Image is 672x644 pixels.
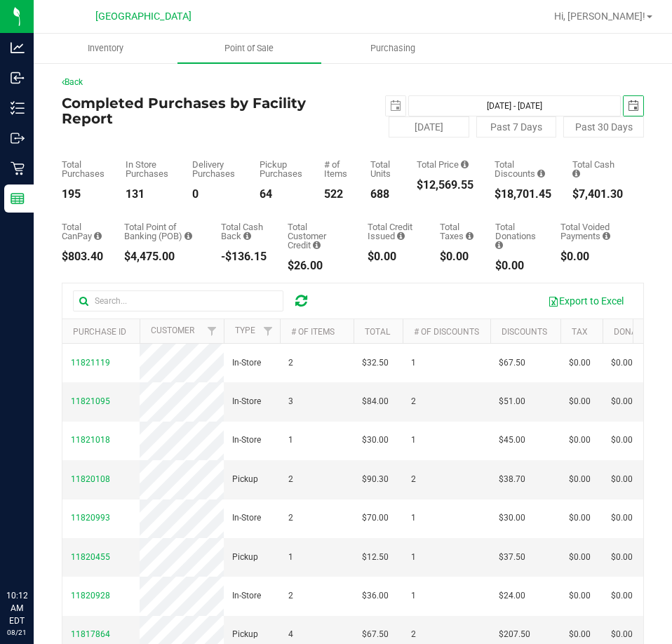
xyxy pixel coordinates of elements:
[499,511,525,525] span: $30.00
[572,189,623,200] div: $7,401.30
[466,232,473,241] i: Sum of the total taxes for all purchases in the date range.
[411,356,416,370] span: 1
[499,589,525,603] span: $24.00
[362,511,389,525] span: $70.00
[569,551,591,564] span: $0.00
[94,232,102,241] i: Sum of the successful, non-voided CanPay payment transactions for all purchases in the date range.
[569,356,591,370] span: $0.00
[11,131,25,145] inline-svg: Outbound
[362,434,389,447] span: $30.00
[537,169,545,178] i: Sum of the discount values applied to the all purchases in the date range.
[386,96,405,116] span: select
[499,551,525,564] span: $37.50
[417,160,473,169] div: Total Price
[62,251,103,262] div: $803.40
[603,232,610,241] i: Sum of all voided payment transaction amounts, excluding tips and transaction fees, for all purch...
[440,222,474,241] div: Total Taxes
[572,327,588,337] a: Tax
[71,396,110,406] span: 11821095
[411,589,416,603] span: 1
[288,551,293,564] span: 1
[569,628,591,641] span: $0.00
[313,241,321,250] i: Sum of the successful, non-voided payments using account credit for all purchases in the date range.
[232,473,258,486] span: Pickup
[563,116,644,137] button: Past 30 Days
[11,192,25,206] inline-svg: Reports
[611,395,633,408] span: $0.00
[411,473,416,486] span: 2
[539,289,633,313] button: Export to Excel
[260,160,303,178] div: Pickup Purchases
[184,232,192,241] i: Sum of the successful, non-voided point-of-banking payment transactions, both via payment termina...
[124,222,200,241] div: Total Point of Banking (POB)
[397,232,405,241] i: Sum of all account credit issued for all refunds from returned purchases in the date range.
[362,589,389,603] span: $36.00
[499,434,525,447] span: $45.00
[71,474,110,484] span: 11820108
[11,41,25,55] inline-svg: Analytics
[177,34,321,63] a: Point of Sale
[321,34,465,63] a: Purchasing
[611,628,633,641] span: $0.00
[257,319,280,343] a: Filter
[232,395,261,408] span: In-Store
[235,326,255,335] a: Type
[62,160,105,178] div: Total Purchases
[611,473,633,486] span: $0.00
[201,319,224,343] a: Filter
[461,160,469,169] i: Sum of the total prices of all purchases in the date range.
[73,327,126,337] a: Purchase ID
[411,395,416,408] span: 2
[351,42,434,55] span: Purchasing
[611,589,633,603] span: $0.00
[62,189,105,200] div: 195
[499,356,525,370] span: $67.50
[69,42,142,55] span: Inventory
[614,327,655,337] a: Donation
[560,251,623,262] div: $0.00
[411,628,416,641] span: 2
[411,434,416,447] span: 1
[221,251,267,262] div: -$136.15
[411,551,416,564] span: 1
[495,189,551,200] div: $18,701.45
[232,628,258,641] span: Pickup
[34,34,177,63] a: Inventory
[495,241,503,250] i: Sum of all round-up-to-next-dollar total price adjustments for all purchases in the date range.
[192,160,238,178] div: Delivery Purchases
[71,591,110,601] span: 11820928
[495,260,539,271] div: $0.00
[362,551,389,564] span: $12.50
[414,327,479,337] a: # of Discounts
[71,358,110,368] span: 11821119
[41,530,58,546] iframe: Resource center unread badge
[288,511,293,525] span: 2
[260,189,303,200] div: 64
[324,160,349,178] div: # of Items
[368,222,419,241] div: Total Credit Issued
[611,434,633,447] span: $0.00
[206,42,293,55] span: Point of Sale
[572,160,623,178] div: Total Cash
[11,161,25,175] inline-svg: Retail
[440,251,474,262] div: $0.00
[389,116,469,137] button: [DATE]
[572,169,580,178] i: Sum of the successful, non-voided cash payment transactions for all purchases in the date range. ...
[569,395,591,408] span: $0.00
[288,222,347,250] div: Total Customer Credit
[288,589,293,603] span: 2
[362,395,389,408] span: $84.00
[554,11,645,22] span: Hi, [PERSON_NAME]!
[71,629,110,639] span: 11817864
[365,327,390,337] a: Total
[624,96,643,116] span: select
[124,251,200,262] div: $4,475.00
[243,232,251,241] i: Sum of the cash-back amounts from rounded-up electronic payments for all purchases in the date ra...
[499,628,530,641] span: $207.50
[288,395,293,408] span: 3
[476,116,557,137] button: Past 7 Days
[324,189,349,200] div: 522
[232,511,261,525] span: In-Store
[14,532,56,574] iframe: Resource center
[151,326,194,335] a: Customer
